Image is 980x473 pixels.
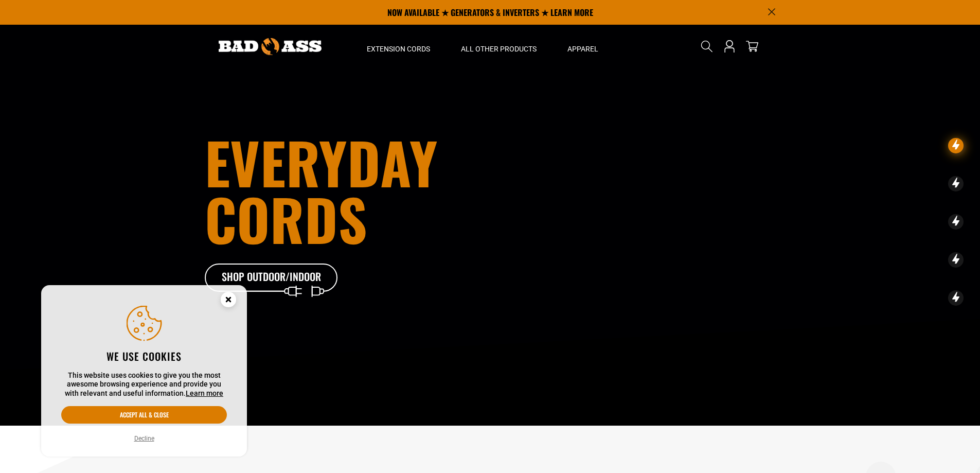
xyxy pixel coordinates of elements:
[205,134,547,247] h1: Everyday cords
[552,25,614,68] summary: Apparel
[61,371,227,398] p: This website uses cookies to give you the most awesome browsing experience and provide you with r...
[699,38,715,55] summary: Search
[351,25,446,68] summary: Extension Cords
[219,38,322,55] img: Bad Ass Extension Cords
[61,406,227,424] button: Accept all & close
[446,25,552,68] summary: All Other Products
[61,349,227,363] h2: We use cookies
[567,44,598,54] span: Apparel
[205,264,338,292] a: Shop Outdoor/Indoor
[367,44,430,54] span: Extension Cords
[461,44,537,54] span: All Other Products
[41,285,247,457] aside: Cookie Consent
[186,389,223,397] a: Learn more
[131,433,157,444] button: Decline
